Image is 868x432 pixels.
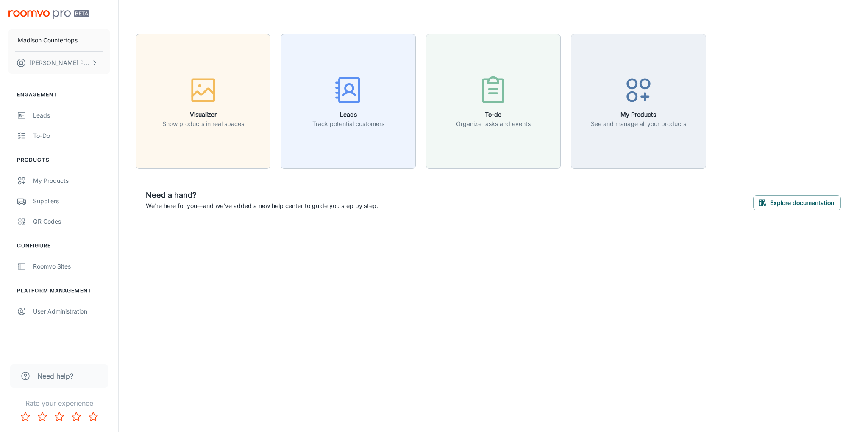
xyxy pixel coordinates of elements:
button: To-doOrganize tasks and events [426,34,561,169]
a: To-doOrganize tasks and events [426,97,561,105]
p: [PERSON_NAME] Pontoppidan [30,58,89,67]
h6: My Products [591,110,686,119]
p: Organize tasks and events [456,119,531,129]
p: Track potential customers [312,119,384,129]
a: Explore documentation [753,198,841,207]
button: VisualizerShow products in real spaces [136,34,270,169]
p: Show products in real spaces [162,119,244,129]
h6: To-do [456,110,531,119]
a: LeadsTrack potential customers [281,97,415,105]
div: Leads [33,111,110,120]
button: [PERSON_NAME] Pontoppidan [8,52,110,74]
h6: Visualizer [162,110,244,119]
button: Explore documentation [753,195,841,210]
button: My ProductsSee and manage all your products [571,34,706,169]
h6: Leads [312,110,384,119]
img: Roomvo PRO Beta [8,10,89,19]
p: See and manage all your products [591,119,686,129]
div: QR Codes [33,217,110,226]
p: Madison Countertops [18,36,78,45]
button: Madison Countertops [8,29,110,51]
div: Suppliers [33,196,110,206]
button: LeadsTrack potential customers [281,34,415,169]
div: My Products [33,176,110,185]
div: To-do [33,131,110,140]
a: My ProductsSee and manage all your products [571,97,706,105]
h6: Need a hand? [146,189,378,201]
p: We're here for you—and we've added a new help center to guide you step by step. [146,201,378,210]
